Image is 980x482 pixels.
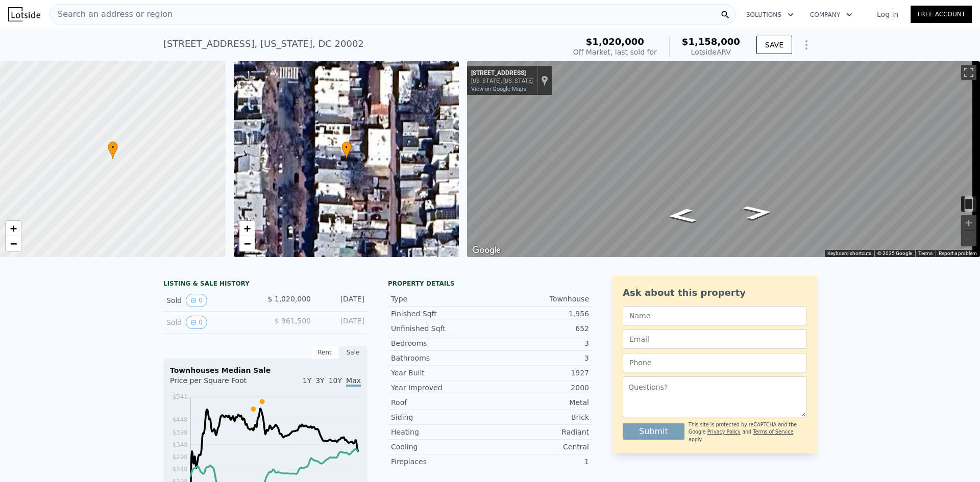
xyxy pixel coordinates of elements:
input: Email [623,329,806,349]
div: 3 [490,338,589,348]
div: 1927 [490,368,589,378]
span: $1,158,000 [682,36,740,47]
div: Townhouse [490,294,589,304]
span: 3Y [315,376,324,385]
div: [DATE] [319,294,364,307]
div: Type [391,294,490,304]
span: Max [346,376,361,387]
span: $ 961,500 [275,317,311,325]
div: Lotside ARV [682,47,740,57]
button: Show Options [796,35,817,55]
div: Price per Square Foot [170,375,265,392]
a: Terms (opens in new tab) [918,250,933,256]
div: Year Built [391,368,490,378]
div: Year Improved [391,383,490,393]
div: This site is protected by reCAPTCHA and the Google and apply. [689,421,806,443]
tspan: $248 [172,466,188,473]
button: Company [802,6,861,24]
input: Name [623,306,806,325]
input: Phone [623,353,806,372]
span: − [10,237,17,250]
div: Sale [339,346,367,359]
a: Show location on map [541,75,548,86]
a: Log In [865,9,911,19]
span: − [243,237,250,250]
div: Sold [166,316,257,329]
button: View historical data [186,294,207,307]
div: Rent [310,346,339,359]
button: Toggle fullscreen view [961,65,976,80]
div: [DATE] [319,316,364,329]
button: Keyboard shortcuts [827,250,871,257]
div: Ask about this property [623,286,806,300]
div: Property details [388,280,592,288]
button: Submit [623,423,684,440]
img: Google [470,244,503,257]
div: Street View [467,61,980,257]
div: Map [467,61,980,257]
span: © 2025 Google [877,250,912,256]
div: Central [490,442,589,452]
span: $ 1,020,000 [267,295,311,303]
div: Cooling [391,442,490,452]
tspan: $448 [172,416,188,423]
a: Open this area in Google Maps (opens a new window) [470,244,503,257]
div: Heating [391,427,490,437]
span: 10Y [329,376,342,385]
span: + [10,222,17,235]
div: 2000 [490,383,589,393]
div: LISTING & SALE HISTORY [163,280,367,290]
button: View historical data [186,316,207,329]
div: Bedrooms [391,338,490,348]
span: Search an address or region [50,8,173,20]
button: Zoom in [961,215,976,231]
button: Zoom out [961,231,976,246]
a: Zoom out [6,236,21,251]
path: Go North, 10th St NE [655,205,708,226]
a: Privacy Policy [707,429,741,435]
div: • [341,141,352,159]
div: Metal [490,397,589,408]
img: Lotside [8,7,40,21]
button: Toggle motion tracking [961,196,976,212]
path: Go South, 10th St NE [731,202,785,223]
button: Solutions [738,6,802,24]
div: [US_STATE], [US_STATE] [471,78,533,84]
div: • [108,141,118,159]
div: Townhouses Median Sale [170,365,361,375]
div: Fireplaces [391,456,490,467]
div: Finished Sqft [391,309,490,319]
div: Bathrooms [391,353,490,363]
div: 1 [490,456,589,467]
span: $1,020,000 [586,36,644,47]
span: 1Y [303,376,311,385]
a: Zoom in [6,221,21,236]
button: SAVE [756,36,792,54]
div: Roof [391,397,490,408]
div: [STREET_ADDRESS] [471,69,533,78]
a: View on Google Maps [471,86,526,92]
a: Report a problem [939,250,977,256]
div: Sold [166,294,257,307]
div: Unfinished Sqft [391,323,490,334]
tspan: $348 [172,441,188,448]
span: + [243,222,250,235]
tspan: $398 [172,429,188,436]
a: Zoom out [239,236,255,251]
div: Brick [490,412,589,422]
span: • [108,143,118,152]
tspan: $541 [172,393,188,400]
div: [STREET_ADDRESS] , [US_STATE] , DC 20002 [163,37,364,51]
div: 3 [490,353,589,363]
div: 652 [490,323,589,334]
a: Terms of Service [753,429,793,435]
a: Free Account [911,6,972,23]
div: Radiant [490,427,589,437]
tspan: $298 [172,453,188,461]
a: Zoom in [239,221,255,236]
div: Off Market, last sold for [573,47,657,57]
div: Siding [391,412,490,422]
div: 1,956 [490,309,589,319]
span: • [341,143,352,152]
